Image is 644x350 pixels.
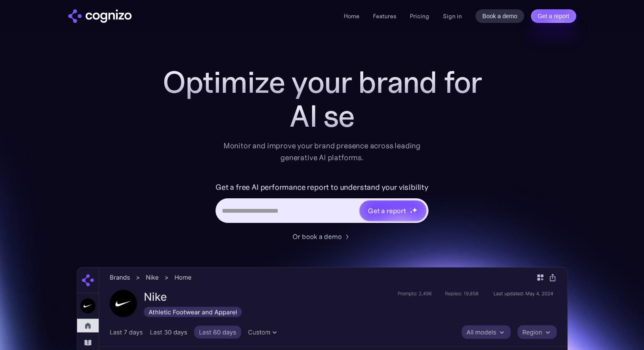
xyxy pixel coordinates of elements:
a: Features [373,12,396,20]
div: Get a report [368,206,406,216]
a: Pricing [410,12,429,20]
img: star [412,207,417,213]
h1: Optimize your brand for [153,65,492,99]
a: home [68,9,132,23]
div: Or book a demo [293,231,342,242]
label: Get a free AI performance report to understand your visibility [216,181,428,194]
a: Get a reportstarstarstar [359,200,427,222]
img: star [410,211,413,214]
a: Or book a demo [293,231,352,242]
a: Sign in [443,11,462,21]
a: Get a report [531,9,576,23]
form: Hero URL Input Form [216,181,428,227]
div: AI se [153,99,492,133]
div: Monitor and improve your brand presence across leading generative AI platforms. [218,140,426,164]
a: Book a demo [475,9,524,23]
img: cognizo logo [68,9,132,23]
a: Home [344,12,359,20]
img: star [410,208,411,209]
